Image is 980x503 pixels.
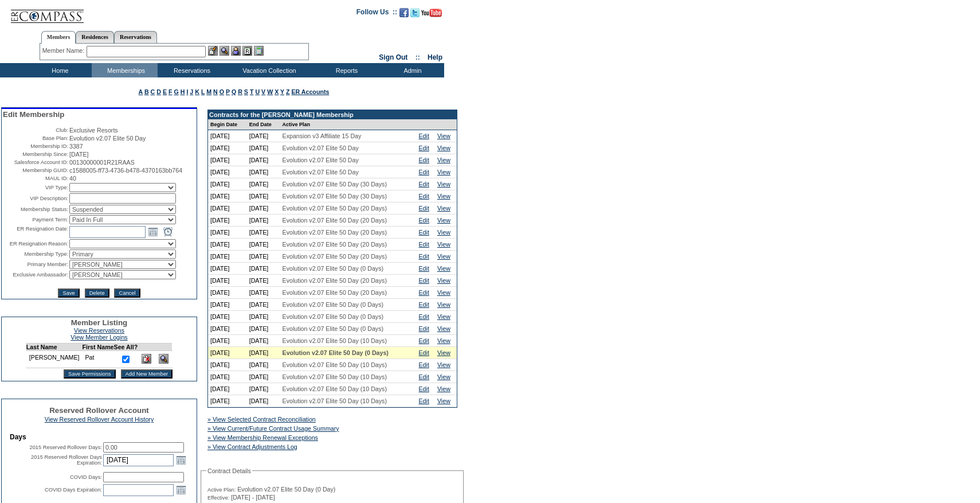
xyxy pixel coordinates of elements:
[207,443,297,450] a: » View Contract Adjustments Log
[437,132,450,139] a: View
[261,88,265,95] a: V
[247,178,280,190] td: [DATE]
[280,88,284,95] a: Y
[283,265,384,272] span: Evolution v2.07 Elite 50 Day (0 Days)
[418,229,429,236] a: Edit
[208,119,247,130] td: Begin Date
[418,253,429,260] a: Edit
[247,359,280,371] td: [DATE]
[291,88,329,95] a: ER Accounts
[418,301,429,308] a: Edit
[208,46,218,56] img: b_edit.gif
[418,181,429,188] a: Edit
[415,53,420,61] span: ::
[247,287,280,299] td: [DATE]
[356,7,397,21] td: Follow Us ::
[139,88,143,95] a: A
[208,190,247,202] td: [DATE]
[238,88,242,95] a: R
[207,494,229,501] span: Effective:
[208,263,247,275] td: [DATE]
[437,241,450,248] a: View
[247,227,280,239] td: [DATE]
[206,467,252,474] legend: Contract Details
[418,157,429,163] a: Edit
[3,193,68,204] td: VIP Description:
[421,9,442,17] img: Subscribe to our YouTube Channel
[247,119,280,130] td: End Date
[26,344,82,351] td: Last Name
[418,289,429,296] a: Edit
[70,474,102,480] label: COVID Days:
[208,227,247,239] td: [DATE]
[283,193,387,200] span: Evolution v2.07 Elite 50 Day (30 Days)
[418,169,429,176] a: Edit
[275,88,279,95] a: X
[418,361,429,368] a: Edit
[26,63,92,77] td: Home
[312,63,378,77] td: Reports
[85,288,109,298] input: Delete
[247,299,280,311] td: [DATE]
[195,88,199,95] a: K
[247,347,280,359] td: [DATE]
[208,202,247,215] td: [DATE]
[3,151,68,158] td: Membership Since:
[174,88,178,95] a: G
[69,175,76,182] span: 40
[418,373,429,380] a: Edit
[247,263,280,275] td: [DATE]
[208,251,247,263] td: [DATE]
[10,433,189,441] td: Days
[208,395,247,407] td: [DATE]
[437,253,450,260] a: View
[255,88,260,95] a: U
[250,88,254,95] a: T
[283,241,387,248] span: Evolution v2.07 Elite 50 Day (20 Days)
[208,383,247,395] td: [DATE]
[3,127,68,134] td: Club:
[399,8,409,17] img: Become our fan on Facebook
[92,63,158,77] td: Memberships
[437,157,450,163] a: View
[379,53,407,61] a: Sign Out
[159,354,168,364] img: View Dashboard
[49,406,149,415] span: Reserved Rollover Account
[437,181,450,188] a: View
[437,373,450,380] a: View
[208,275,247,287] td: [DATE]
[208,359,247,371] td: [DATE]
[421,11,442,18] a: Subscribe to our YouTube Channel
[208,347,247,359] td: [DATE]
[69,127,118,134] span: Exclusive Resorts
[378,63,444,77] td: Admin
[3,167,68,174] td: Membership GUID:
[208,178,247,190] td: [DATE]
[283,217,387,224] span: Evolution v2.07 Elite 50 Day (20 Days)
[29,444,102,450] label: 2015 Reserved Rollover Days:
[283,181,387,188] span: Evolution v2.07 Elite 50 Day (30 Days)
[247,323,280,335] td: [DATE]
[437,193,450,200] a: View
[186,88,188,95] a: I
[283,385,387,392] span: Evolution v2.07 Elite 50 Day (10 Days)
[283,325,384,332] span: Evolution v2.07 Elite 50 Day (0 Days)
[286,88,290,95] a: Z
[267,88,273,95] a: W
[69,159,135,166] span: 00130000001R21RAAS
[232,88,236,95] a: Q
[247,383,280,395] td: [DATE]
[418,241,429,248] a: Edit
[247,215,280,227] td: [DATE]
[208,287,247,299] td: [DATE]
[418,397,429,404] a: Edit
[190,88,193,95] a: J
[283,313,384,320] span: Evolution v2.07 Elite 50 Day (0 Days)
[208,154,247,166] td: [DATE]
[64,369,116,379] input: Save Permissions
[208,335,247,347] td: [DATE]
[114,344,138,351] td: See All?
[247,202,280,215] td: [DATE]
[418,145,429,151] a: Edit
[3,143,68,150] td: Membership ID:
